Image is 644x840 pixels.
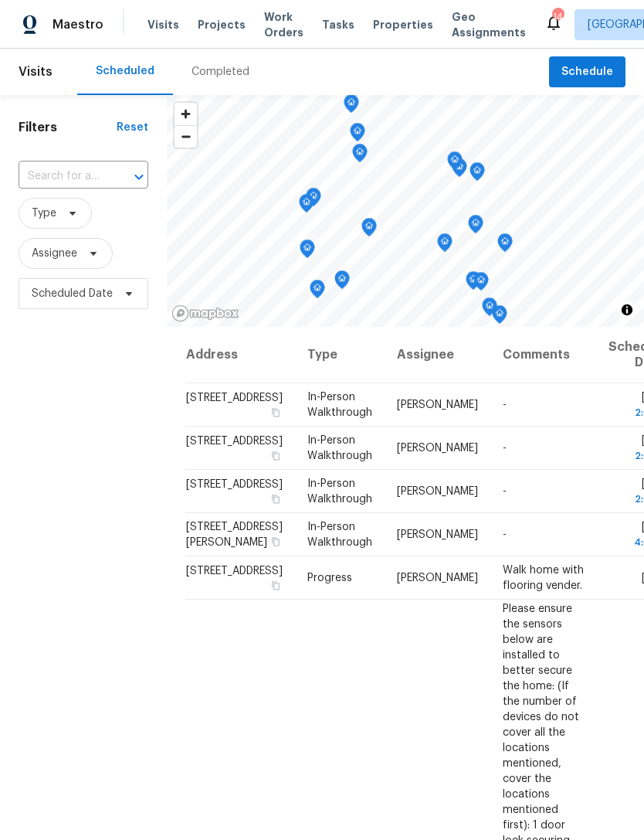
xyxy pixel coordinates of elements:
div: Map marker [310,280,325,304]
div: Map marker [497,233,513,257]
span: In-Person Walkthrough [307,435,372,461]
button: Schedule [549,56,625,88]
span: [STREET_ADDRESS] [186,393,283,403]
button: Zoom out [175,125,197,148]
span: In-Person Walkthrough [307,522,372,548]
button: Zoom in [175,103,197,125]
button: Copy Address [269,535,283,549]
div: Map marker [334,270,350,294]
span: - [503,529,507,540]
div: Map marker [492,305,507,329]
h1: Filters [19,120,117,135]
div: Reset [117,120,148,135]
span: [STREET_ADDRESS] [186,479,283,490]
button: Copy Address [269,406,283,420]
span: Visits [19,55,53,89]
span: Schedule [561,63,613,82]
span: Projects [198,17,246,32]
button: Open [128,166,150,188]
a: Mapbox homepage [171,304,239,322]
div: Map marker [468,215,483,239]
div: Map marker [352,144,368,168]
span: - [503,486,507,497]
div: Map marker [473,272,489,296]
span: In-Person Walkthrough [307,478,372,505]
span: Visits [147,17,179,32]
span: [PERSON_NAME] [397,443,478,454]
span: Assignee [32,246,77,261]
span: [PERSON_NAME] [397,529,478,540]
span: [PERSON_NAME] [397,573,478,583]
span: Type [32,206,56,221]
span: [STREET_ADDRESS][PERSON_NAME] [186,522,283,548]
span: Progress [307,573,352,583]
th: Address [185,327,295,383]
div: 14 [552,9,563,25]
div: Scheduled [96,63,154,79]
span: Properties [373,17,433,32]
div: Map marker [469,162,485,186]
th: Type [295,327,385,383]
div: Map marker [361,218,377,242]
th: Assignee [385,327,490,383]
button: Copy Address [269,449,283,463]
span: Toggle attribution [622,301,632,318]
span: Tasks [322,19,354,30]
span: Geo Assignments [452,9,526,40]
span: [PERSON_NAME] [397,486,478,497]
button: Copy Address [269,492,283,506]
div: Map marker [344,94,359,118]
span: [PERSON_NAME] [397,400,478,410]
div: Map marker [466,271,481,295]
span: Work Orders [264,9,303,40]
span: Maestro [53,17,103,32]
div: Map marker [350,123,365,147]
div: Map marker [306,188,321,212]
span: - [503,400,507,410]
span: Walk home with flooring vender. [503,565,584,591]
button: Copy Address [269,579,283,593]
div: Map marker [437,233,452,257]
div: Map marker [447,151,463,175]
span: [STREET_ADDRESS] [186,436,283,447]
div: Map marker [299,194,314,218]
div: Map marker [482,298,497,321]
span: [STREET_ADDRESS] [186,566,283,576]
th: Comments [490,327,596,383]
input: Search for an address... [19,165,105,189]
span: - [503,443,507,454]
span: Scheduled Date [32,286,113,301]
button: Toggle attribution [618,301,636,319]
span: In-Person Walkthrough [307,392,372,418]
span: Zoom out [175,126,197,148]
div: Map marker [300,240,315,264]
div: Completed [192,64,249,80]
